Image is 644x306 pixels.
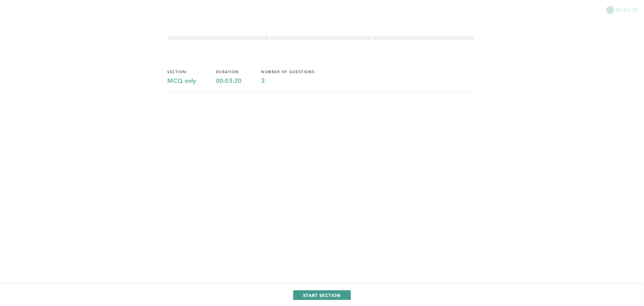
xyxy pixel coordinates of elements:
span: 00:03:20 [616,6,638,13]
div: 00:03:20 [216,78,261,85]
div: 3 [261,78,336,85]
div: MCQ only [168,78,216,85]
button: START SECTION [293,290,351,300]
div: duration: [216,70,261,75]
div: number of questions: [261,70,336,75]
div: section: [168,70,216,75]
span: START SECTION [303,292,341,298]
